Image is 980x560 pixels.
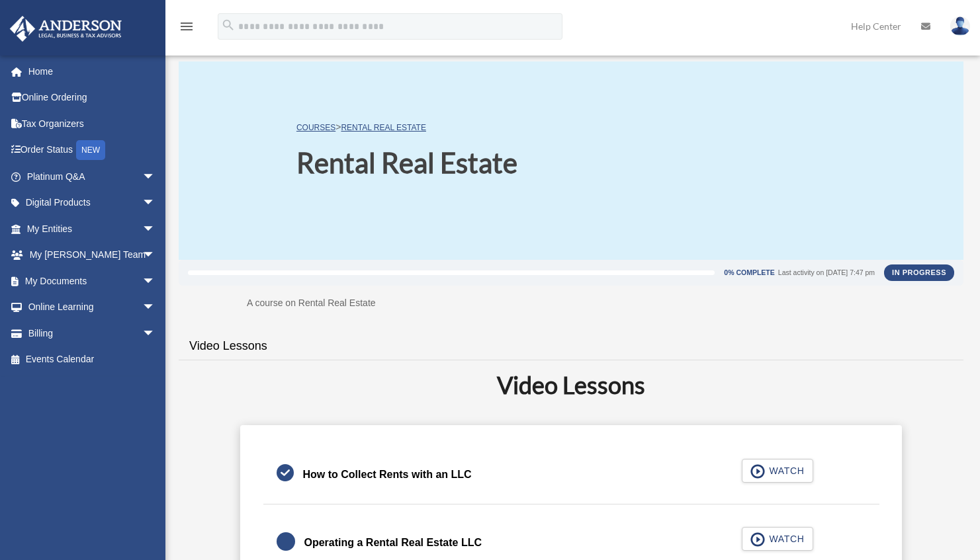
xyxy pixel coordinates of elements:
div: Operating a Rental Real Estate LLC [304,534,482,552]
a: Home [9,58,175,85]
button: WATCH [742,527,813,551]
a: My Documentsarrow_drop_down [9,268,175,294]
div: Last activity on [DATE] 7:47 pm [778,269,875,276]
h2: Video Lessons [187,368,956,401]
p: > [296,119,517,136]
a: Online Learningarrow_drop_down [9,294,175,321]
span: arrow_drop_down [142,268,169,295]
a: Events Calendar [9,346,175,373]
a: Operating a Rental Real Estate LLC WATCH [277,527,866,559]
p: A course on Rental Real Estate [247,295,895,311]
span: WATCH [765,532,804,545]
a: Digital Productsarrow_drop_down [9,190,175,216]
span: arrow_drop_down [142,242,169,269]
a: Tax Organizers [9,110,175,137]
span: arrow_drop_down [142,216,169,243]
i: menu [179,19,195,34]
a: Order StatusNEW [9,137,175,164]
a: menu [179,23,195,34]
a: How to Collect Rents with an LLC WATCH [277,459,866,491]
h1: Rental Real Estate [296,143,517,182]
span: arrow_drop_down [142,294,169,321]
a: My Entitiesarrow_drop_down [9,216,175,242]
a: Online Ordering [9,85,175,111]
button: WATCH [742,459,813,483]
span: arrow_drop_down [142,320,169,347]
a: Rental Real Estate [341,123,425,132]
div: NEW [76,140,105,160]
img: Anderson Advisors Platinum Portal [6,16,126,42]
span: WATCH [765,464,804,477]
a: COURSES [296,123,335,132]
div: 0% Complete [724,269,774,276]
a: Platinum Q&Aarrow_drop_down [9,163,175,190]
i: search [221,18,236,32]
a: My [PERSON_NAME] Teamarrow_drop_down [9,242,175,268]
span: arrow_drop_down [142,163,169,190]
a: Video Lessons [179,327,278,365]
img: User Pic [950,17,970,36]
div: How to Collect Rents with an LLC [303,465,472,484]
span: arrow_drop_down [142,190,169,217]
div: In Progress [884,264,954,280]
a: Billingarrow_drop_down [9,320,175,346]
